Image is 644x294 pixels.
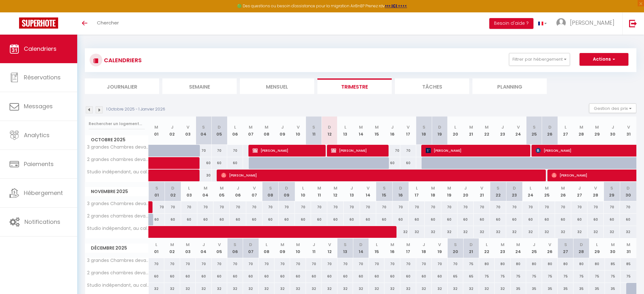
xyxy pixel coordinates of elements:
[522,214,539,225] div: 60
[162,78,237,94] li: Semaine
[24,160,54,168] span: Paiements
[441,201,458,213] div: 70
[253,144,322,157] span: [PERSON_NAME]
[24,73,61,81] span: Réservations
[24,102,53,110] span: Messages
[313,242,315,248] abbr: J
[425,201,441,213] div: 70
[490,182,506,201] th: 22
[214,201,230,213] div: 70
[279,214,295,225] div: 60
[19,17,58,29] img: Super Booking
[392,201,409,213] div: 70
[400,117,416,145] th: 17
[542,238,558,258] th: 26
[180,238,196,258] th: 03
[196,238,212,258] th: 04
[552,12,622,35] a: ... [PERSON_NAME]
[171,185,174,191] abbr: D
[322,117,337,145] th: 12
[212,145,227,157] div: 70
[376,214,392,225] div: 60
[164,238,180,258] th: 02
[526,117,542,145] th: 25
[24,45,57,53] span: Calendriers
[407,124,410,130] abbr: V
[539,214,555,225] div: 60
[311,214,327,225] div: 60
[573,117,589,145] th: 28
[214,182,230,201] th: 05
[353,238,369,258] th: 14
[327,214,343,225] div: 60
[376,182,392,201] th: 15
[196,145,212,157] div: 70
[181,201,197,213] div: 70
[438,242,441,248] abbr: V
[385,3,407,9] a: >>> ICI <<<<
[149,214,165,225] div: 60
[259,238,275,258] th: 08
[322,238,337,258] th: 12
[384,157,400,169] div: 60
[327,182,343,201] th: 12
[230,182,246,201] th: 06
[376,242,378,248] abbr: L
[441,226,458,238] div: 32
[253,185,256,191] abbr: V
[580,124,583,130] abbr: M
[490,214,506,225] div: 60
[511,238,526,258] th: 24
[384,238,400,258] th: 16
[221,169,544,181] span: [PERSON_NAME]
[181,214,197,225] div: 60
[425,214,441,225] div: 60
[571,201,587,213] div: 70
[89,118,145,130] input: Rechercher un logement...
[511,117,526,145] th: 24
[441,182,458,201] th: 19
[458,214,474,225] div: 60
[490,226,506,238] div: 32
[218,242,221,248] abbr: V
[275,117,290,145] th: 09
[360,201,376,213] div: 70
[86,145,150,150] span: 3 grandes Chambres devant le canal, 85 m2
[474,201,490,213] div: 70
[337,117,353,145] th: 13
[262,214,279,225] div: 60
[594,185,597,191] abbr: V
[627,124,630,130] abbr: V
[302,185,304,191] abbr: L
[102,53,142,67] h3: CALENDRIERS
[522,226,539,238] div: 32
[186,124,189,130] abbr: V
[344,182,360,201] th: 13
[501,124,504,130] abbr: J
[533,124,536,130] abbr: S
[204,185,207,191] abbr: M
[539,182,555,201] th: 25
[290,238,306,258] th: 10
[337,238,353,258] th: 13
[392,226,409,238] div: 32
[497,185,499,191] abbr: S
[587,226,604,238] div: 32
[279,182,295,201] th: 09
[171,124,173,130] abbr: J
[230,201,246,213] div: 70
[197,182,214,201] th: 04
[423,242,425,248] abbr: J
[295,182,311,201] th: 10
[196,170,212,181] div: 30
[620,182,636,201] th: 30
[155,242,157,248] abbr: L
[106,106,165,112] p: 1 Octobre 2025 - 1 Janvier 2026
[395,78,469,94] li: Tâches
[409,182,425,201] th: 17
[522,182,539,201] th: 24
[620,117,636,145] th: 31
[489,18,533,29] button: Besoin d'aide ?
[24,189,63,197] span: Hébergement
[344,201,360,213] div: 70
